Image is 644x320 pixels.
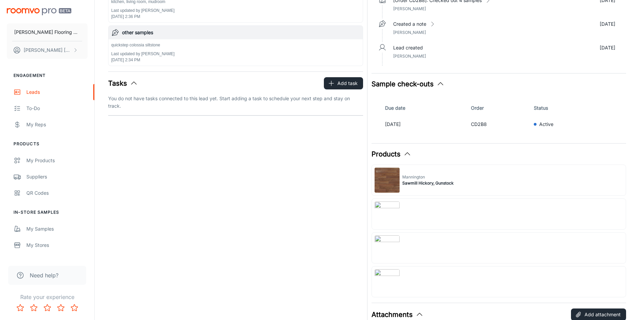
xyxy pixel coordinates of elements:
[531,100,621,116] th: Status
[7,8,71,15] img: Roomvo PRO Beta
[111,42,174,48] p: quickstep colossia siltstone
[372,310,424,320] button: Attachments
[108,95,363,110] p: You do not have tasks connected to this lead yet. Start adding a task to schedule your next step ...
[402,180,454,186] span: Sawmill Hickory, Gunstock
[68,301,81,315] button: Rate 5 star
[26,88,88,96] div: Leads
[5,293,89,301] p: Rate your experience
[30,271,58,279] span: Need help?
[7,41,88,59] button: [PERSON_NAME] [PERSON_NAME]
[54,301,68,315] button: Rate 4 star
[600,20,615,28] p: [DATE]
[393,20,426,28] p: Created a note
[111,7,174,14] p: Last updated by [PERSON_NAME]
[24,46,71,54] p: [PERSON_NAME] [PERSON_NAME]
[122,29,360,36] h6: other samples
[111,14,174,20] p: [DATE] 2:36 PM
[14,28,80,36] p: [PERSON_NAME] Flooring Center
[393,54,426,59] span: [PERSON_NAME]
[539,121,553,128] p: Active
[385,121,466,128] p: [DATE]
[26,157,88,164] div: My Products
[108,78,138,88] button: Tasks
[26,105,88,112] div: To-do
[324,77,363,89] button: Add task
[402,174,454,180] span: Mannington
[41,301,54,315] button: Rate 3 star
[14,301,27,315] button: Rate 1 star
[27,301,41,315] button: Rate 2 star
[377,100,469,116] th: Due date
[600,44,615,51] p: [DATE]
[26,241,88,249] div: My Stores
[372,149,411,159] button: Products
[468,100,531,116] th: Order
[26,121,88,128] div: My Reps
[111,57,174,63] p: [DATE] 2:34 PM
[26,189,88,197] div: QR Codes
[26,225,88,233] div: My Samples
[471,121,528,128] p: CD2B8
[393,30,426,35] span: [PERSON_NAME]
[26,173,88,180] div: Suppliers
[111,51,174,57] p: Last updated by [PERSON_NAME]
[372,79,445,89] button: Sample check-outs
[7,23,88,41] button: [PERSON_NAME] Flooring Center
[109,26,363,66] button: other samplesquickstep colossia siltstoneLast updated by [PERSON_NAME][DATE] 2:34 PM
[393,44,423,51] p: Lead created
[393,6,426,11] span: [PERSON_NAME]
